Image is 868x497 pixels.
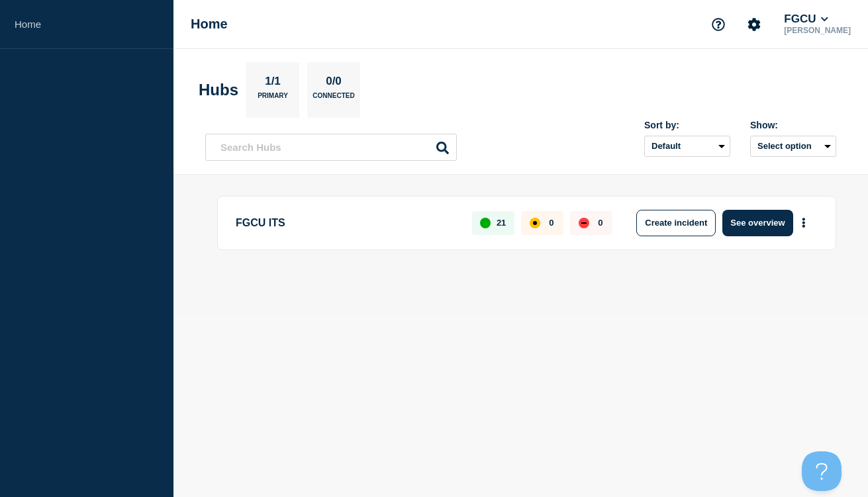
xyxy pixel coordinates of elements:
div: Show: [750,120,836,130]
p: 21 [497,218,506,228]
button: Select option [750,136,836,157]
button: See overview [722,210,793,236]
h1: Home [191,17,228,32]
button: Account settings [740,11,768,38]
div: up [480,218,491,228]
p: 1/1 [260,75,286,92]
p: Connected [313,92,354,106]
button: FGCU [781,13,831,26]
div: affected [530,218,540,228]
p: 0/0 [321,75,347,92]
select: Sort by [644,136,730,157]
iframe: Help Scout Beacon - Open [802,451,842,491]
button: Support [704,11,732,38]
h2: Hubs [199,81,238,99]
p: Primary [258,92,288,106]
p: 0 [598,218,603,228]
p: [PERSON_NAME] [781,26,853,35]
div: down [579,218,589,228]
p: 0 [549,218,554,228]
p: FGCU ITS [236,210,457,236]
button: More actions [795,210,812,235]
input: Search Hubs [205,134,457,161]
div: Sort by: [644,120,730,130]
button: Create incident [636,210,716,236]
